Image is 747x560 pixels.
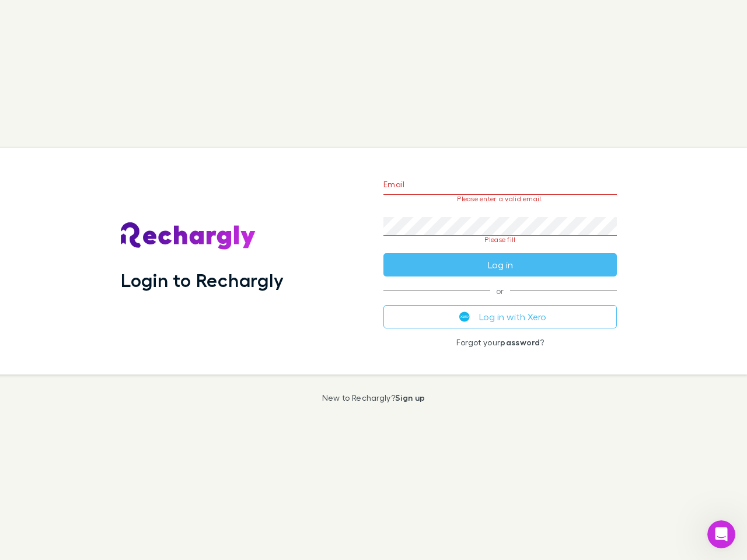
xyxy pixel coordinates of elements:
[383,236,617,244] p: Please fill
[383,195,617,203] p: Please enter a valid email.
[383,338,617,347] p: Forgot your ?
[383,253,617,276] button: Log in
[459,311,470,322] img: Xero's logo
[121,222,256,250] img: Rechargly's Logo
[395,393,425,402] a: Sign up
[707,520,735,548] iframe: Intercom live chat
[383,290,617,291] span: or
[121,269,284,291] h1: Login to Rechargly
[383,305,617,328] button: Log in with Xero
[322,393,425,402] p: New to Rechargly?
[500,337,540,347] a: password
